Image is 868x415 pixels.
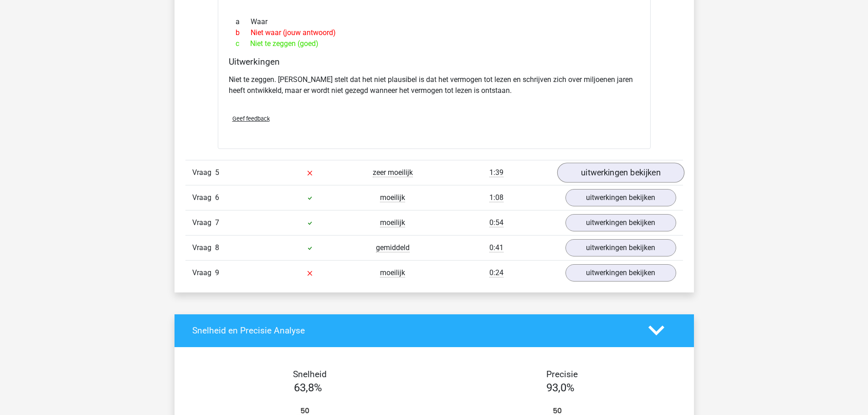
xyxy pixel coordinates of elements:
[546,381,575,394] span: 93,0%
[565,214,676,231] a: uitwerkingen bekijken
[236,16,251,27] span: a
[236,27,251,38] span: b
[489,268,503,277] span: 0:24
[557,163,684,183] a: uitwerkingen bekijken
[215,243,219,252] span: 8
[236,38,250,49] span: c
[192,369,427,379] h4: Snelheid
[376,243,410,252] span: gemiddeld
[192,325,635,336] h4: Snelheid en Precisie Analyse
[565,264,676,282] a: uitwerkingen bekijken
[380,193,405,202] span: moeilijk
[565,189,676,206] a: uitwerkingen bekijken
[489,168,503,177] span: 1:39
[229,74,640,96] p: Niet te zeggen. [PERSON_NAME] stelt dat het niet plausibel is dat het vermogen tot lezen en schri...
[229,16,640,27] div: Waar
[294,381,322,394] span: 63,8%
[489,243,503,252] span: 0:41
[215,168,219,177] span: 5
[192,267,215,278] span: Vraag
[445,369,680,379] h4: Precisie
[373,168,413,177] span: zeer moeilijk
[192,167,215,178] span: Vraag
[215,268,219,277] span: 9
[215,218,219,227] span: 7
[232,115,270,122] span: Geef feedback
[489,193,503,202] span: 1:08
[229,27,640,38] div: Niet waar (jouw antwoord)
[380,268,405,277] span: moeilijk
[215,193,219,202] span: 6
[229,56,640,67] h4: Uitwerkingen
[489,218,503,227] span: 0:54
[565,239,676,256] a: uitwerkingen bekijken
[380,218,405,227] span: moeilijk
[192,192,215,203] span: Vraag
[192,217,215,228] span: Vraag
[229,38,640,49] div: Niet te zeggen (goed)
[192,242,215,253] span: Vraag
